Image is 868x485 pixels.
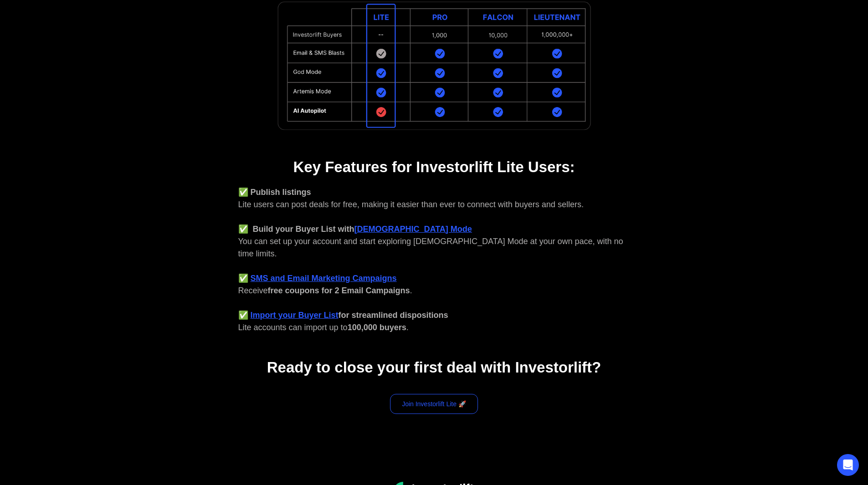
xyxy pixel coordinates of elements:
[251,311,339,320] a: Import your Buyer List
[267,359,601,376] strong: Ready to close your first deal with Investorlift?
[251,274,397,283] a: SMS and Email Marketing Campaigns
[293,158,575,175] strong: Key Features for Investorlift Lite Users:
[238,186,630,334] div: Lite users can post deals for free, making it easier than ever to connect with buyers and sellers...
[268,286,410,295] strong: free coupons for 2 Email Campaigns
[238,274,248,283] strong: ✅
[354,225,472,234] a: [DEMOGRAPHIC_DATA] Mode
[837,454,859,476] div: Open Intercom Messenger
[390,394,478,414] a: Join Investorlift Lite 🚀
[339,311,448,320] strong: for streamlined dispositions
[348,323,406,332] strong: 100,000 buyers
[238,311,248,320] strong: ✅
[238,225,354,234] strong: ✅ Build your Buyer List with
[238,188,311,197] strong: ✅ Publish listings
